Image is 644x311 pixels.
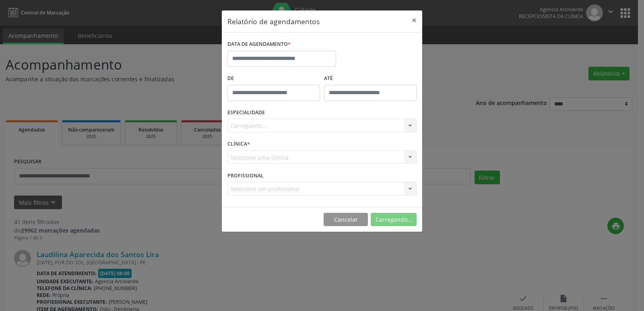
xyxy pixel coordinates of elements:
[371,213,417,227] button: Carregando...
[227,138,250,150] label: CLÍNICA
[406,10,422,30] button: Close
[227,72,320,85] label: De
[227,16,320,27] h5: Relatório de agendamentos
[227,107,265,119] label: ESPECIALIDADE
[324,72,417,85] label: ATÉ
[227,38,291,51] label: DATA DE AGENDAMENTO
[227,169,264,182] label: PROFISSIONAL
[324,213,368,227] button: Cancelar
